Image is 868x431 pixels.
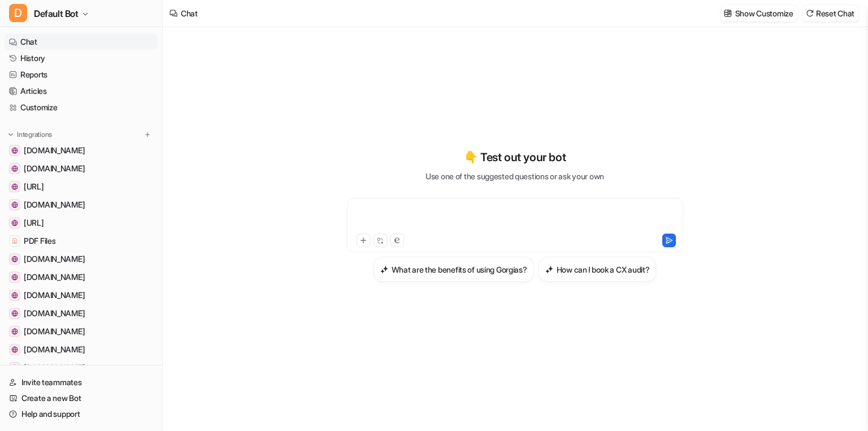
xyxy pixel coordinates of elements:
[374,257,534,282] button: What are the benefits of using Gorgias?What are the benefits of using Gorgias?
[5,251,158,267] a: meet.google.com[DOMAIN_NAME]
[34,6,79,21] span: Default Bot
[11,346,18,353] img: faq.heartandsoil.co
[11,183,18,190] img: dashboard.eesel.ai
[7,131,15,139] img: expand menu
[464,149,566,166] p: 👇 Test out your bot
[9,4,27,22] span: D
[24,217,44,229] span: [URL]
[5,305,158,321] a: chatgpt.com[DOMAIN_NAME]
[11,201,18,208] img: www.example.com
[721,5,798,21] button: Show Customize
[11,147,18,154] img: gorgiasio.webflow.io
[181,7,198,19] div: Chat
[24,344,85,355] span: [DOMAIN_NAME]
[11,292,18,299] img: amplitude.com
[11,364,18,371] img: www.codesprintconsulting.com
[24,163,85,174] span: [DOMAIN_NAME]
[392,264,527,275] h3: What are the benefits of using Gorgias?
[5,406,158,422] a: Help and support
[5,50,158,66] a: History
[11,274,18,281] img: github.com
[5,374,158,390] a: Invite teammates
[5,67,158,83] a: Reports
[24,199,85,210] span: [DOMAIN_NAME]
[426,170,604,182] p: Use one of the suggested questions or ask your own
[380,265,388,274] img: What are the benefits of using Gorgias?
[5,390,158,406] a: Create a new Bot
[17,130,52,139] p: Integrations
[735,7,793,19] p: Show Customize
[5,360,158,376] a: www.codesprintconsulting.com[DOMAIN_NAME]
[724,9,732,18] img: customize
[5,179,158,195] a: dashboard.eesel.ai[URL]
[802,5,859,21] button: Reset Chat
[24,308,85,319] span: [DOMAIN_NAME]
[5,34,158,50] a: Chat
[24,145,85,156] span: [DOMAIN_NAME]
[5,100,158,115] a: Customize
[24,290,85,301] span: [DOMAIN_NAME]
[144,131,151,139] img: menu_add.svg
[557,264,650,275] h3: How can I book a CX audit?
[11,165,18,172] img: www.atlassian.com
[11,310,18,317] img: chatgpt.com
[24,181,44,192] span: [URL]
[539,257,657,282] button: How can I book a CX audit?How can I book a CX audit?
[5,233,158,249] a: PDF FilesPDF Files
[5,287,158,303] a: amplitude.com[DOMAIN_NAME]
[5,143,158,158] a: gorgiasio.webflow.io[DOMAIN_NAME]
[24,235,55,247] span: PDF Files
[5,342,158,357] a: faq.heartandsoil.co[DOMAIN_NAME]
[5,269,158,285] a: github.com[DOMAIN_NAME]
[5,324,158,339] a: www.figma.com[DOMAIN_NAME]
[5,83,158,99] a: Articles
[11,328,18,335] img: www.figma.com
[11,238,18,244] img: PDF Files
[24,253,85,265] span: [DOMAIN_NAME]
[24,326,85,337] span: [DOMAIN_NAME]
[11,219,18,226] img: www.eesel.ai
[24,271,85,283] span: [DOMAIN_NAME]
[545,265,553,274] img: How can I book a CX audit?
[806,9,814,18] img: reset
[11,256,18,262] img: meet.google.com
[24,362,85,373] span: [DOMAIN_NAME]
[5,161,158,176] a: www.atlassian.com[DOMAIN_NAME]
[5,129,55,140] button: Integrations
[5,215,158,231] a: www.eesel.ai[URL]
[5,197,158,213] a: www.example.com[DOMAIN_NAME]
